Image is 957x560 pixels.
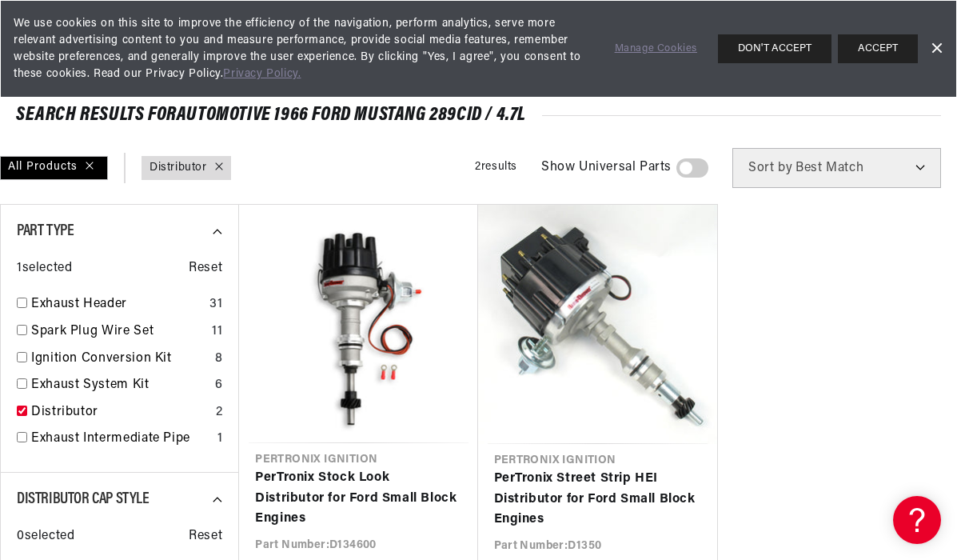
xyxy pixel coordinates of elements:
span: We use cookies on this site to improve the efficiency of the navigation, perform analytics, serve... [14,15,592,82]
span: 0 selected [17,526,74,547]
a: Spark Plug Wire Set [31,322,205,342]
button: ACCEPT [838,34,918,63]
span: Sort by [748,162,792,174]
a: Privacy Policy. [223,68,301,80]
div: 31 [209,294,222,315]
span: Part Type [17,223,74,239]
a: Distributor [31,402,209,423]
span: Reset [189,258,222,279]
a: Exhaust Intermediate Pipe [31,429,211,450]
a: Exhaust System Kit [31,375,209,396]
div: 11 [212,322,222,342]
div: 8 [215,349,223,370]
span: 1 selected [17,258,72,279]
a: Ignition Conversion Kit [31,349,209,370]
a: Exhaust Header [31,294,203,315]
a: Dismiss Banner [924,37,948,61]
a: PerTronix Stock Look Distributor for Ford Small Block Engines [255,468,461,530]
button: DON'T ACCEPT [718,34,831,63]
select: Sort by [732,148,941,188]
a: PerTronix Street Strip HEI Distributor for Ford Small Block Engines [494,469,701,530]
span: Distributor Cap Style [17,491,150,507]
a: Distributor [150,159,207,177]
div: 6 [215,375,223,396]
div: SEARCH RESULTS FOR Automotive 1966 Ford Mustang 289cid / 4.7L [16,107,941,123]
div: 1 [217,429,223,450]
span: 2 results [475,161,517,173]
span: Reset [189,526,222,547]
a: Manage Cookies [615,41,697,58]
span: Show Universal Parts [541,158,672,178]
div: 2 [216,402,223,423]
